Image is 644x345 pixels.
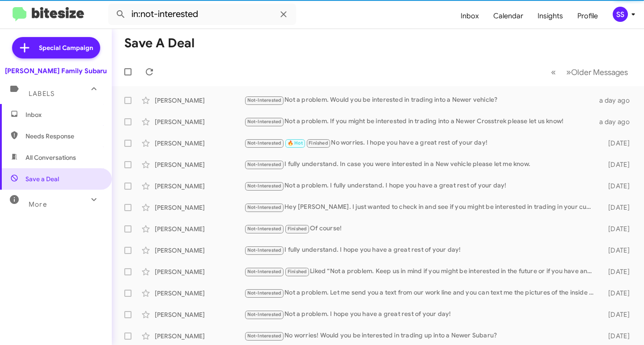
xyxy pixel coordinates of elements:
span: Finished [288,269,307,274]
span: Not-Interested [247,140,282,146]
span: Save a Deal [25,175,59,183]
span: Not-Interested [247,226,282,232]
span: Labels [29,90,55,98]
div: [DATE] [598,203,637,212]
div: No worries. I hope you have a great rest of your day! [244,138,598,148]
input: Search [108,4,296,25]
div: [DATE] [598,289,637,298]
div: [DATE] [598,246,637,255]
div: Not a problem. I fully understand. I hope you have a great rest of your day! [244,181,598,191]
span: » [566,67,571,78]
span: Not-Interested [247,290,282,296]
span: Not-Interested [247,247,282,253]
span: Finished [288,226,307,232]
span: More [29,200,47,208]
span: Inbox [25,110,102,119]
div: [DATE] [598,267,637,276]
div: Not a problem. If you might be interested in trading into a Newer Crosstrek please let us know! [244,116,598,127]
div: I fully understand. In case you were interested in a New vehicle please let me know. [244,159,598,170]
span: 🔥 Hot [288,140,303,146]
span: Not-Interested [247,119,282,125]
div: Not a problem. Would you be interested in trading into a Newer vehicle? [244,95,598,105]
span: Not-Interested [247,312,282,317]
div: [DATE] [598,224,637,233]
nav: Page navigation example [546,63,633,81]
div: [PERSON_NAME] [155,310,244,319]
div: [PERSON_NAME] [155,203,244,212]
span: Not-Interested [247,269,282,274]
span: All Conversations [25,153,76,162]
span: Not-Interested [247,162,282,167]
span: Special Campaign [39,43,93,52]
div: Of course! [244,224,598,234]
div: Not a problem. Let me send you a text from our work line and you can text me the pictures of the ... [244,288,598,298]
div: SS [613,7,628,22]
button: SS [605,7,634,22]
span: Finished [309,140,328,146]
div: [PERSON_NAME] [155,117,244,126]
div: [PERSON_NAME] [155,224,244,233]
h1: Save a Deal [124,36,195,50]
div: [PERSON_NAME] [155,160,244,169]
a: Calendar [486,3,530,29]
div: [PERSON_NAME] [155,332,244,341]
div: [PERSON_NAME] [155,182,244,191]
div: [DATE] [598,160,637,169]
span: Needs Response [25,132,102,141]
a: Profile [570,3,605,29]
div: I fully understand. I hope you have a great rest of your day! [244,245,598,255]
a: Special Campaign [12,37,100,58]
a: Inbox [453,3,486,29]
div: [PERSON_NAME] Family Subaru [5,67,107,75]
div: [DATE] [598,310,637,319]
div: a day ago [598,117,637,126]
span: Not-Interested [247,204,282,210]
span: Not-Interested [247,333,282,339]
div: [DATE] [598,139,637,148]
a: Insights [530,3,570,29]
span: Older Messages [571,67,628,77]
div: [PERSON_NAME] [155,267,244,276]
div: [PERSON_NAME] [155,289,244,298]
div: [PERSON_NAME] [155,96,244,105]
div: [PERSON_NAME] [155,139,244,148]
div: [PERSON_NAME] [155,246,244,255]
span: « [551,67,556,78]
button: Next [561,63,633,81]
div: [DATE] [598,332,637,341]
div: Liked “Not a problem. Keep us in mind if you might be interested in the future or if you have any... [244,266,598,277]
span: Not-Interested [247,183,282,189]
span: Not-Interested [247,97,282,103]
div: Not a problem. I hope you have a great rest of your day! [244,309,598,320]
div: No worries! Would you be interested in trading up into a Newer Subaru? [244,331,598,341]
div: Hey [PERSON_NAME]. I just wanted to check in and see if you might be interested in trading in you... [244,202,598,212]
div: [DATE] [598,182,637,191]
button: Previous [546,63,561,81]
div: a day ago [598,96,637,105]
